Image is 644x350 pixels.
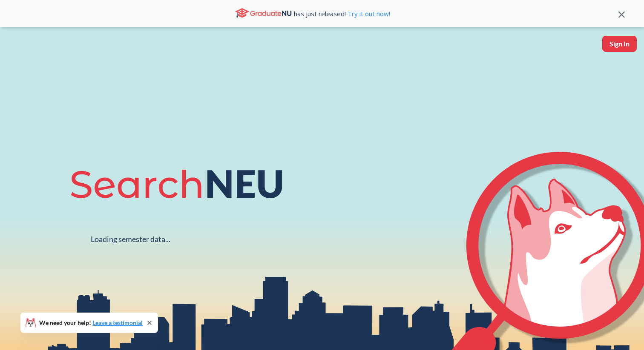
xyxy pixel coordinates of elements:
[91,234,170,244] div: Loading semester data...
[9,36,29,62] img: sandbox logo
[602,36,637,52] button: Sign In
[346,9,390,18] a: Try it out now!
[9,36,29,64] a: sandbox logo
[39,320,143,326] span: We need your help!
[294,9,390,18] span: has just released!
[92,319,143,326] a: Leave a testimonial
